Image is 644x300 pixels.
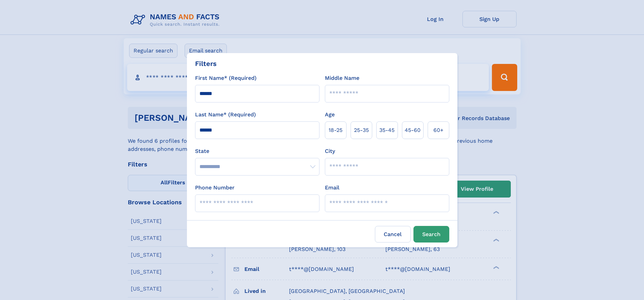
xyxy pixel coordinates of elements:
[325,147,335,155] label: City
[433,126,444,134] span: 60+
[405,126,421,134] span: 45‑60
[195,111,256,119] label: Last Name* (Required)
[413,226,449,243] button: Search
[195,74,257,82] label: First Name* (Required)
[329,126,342,134] span: 18‑25
[325,184,339,192] label: Email
[354,126,369,134] span: 25‑35
[195,184,235,192] label: Phone Number
[379,126,395,134] span: 35‑45
[325,74,359,82] label: Middle Name
[375,226,411,243] label: Cancel
[195,59,217,69] div: Filters
[325,111,335,119] label: Age
[195,147,319,155] label: State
